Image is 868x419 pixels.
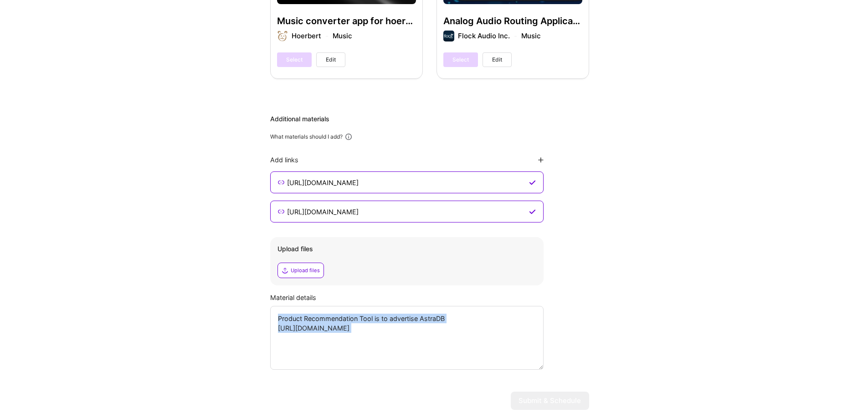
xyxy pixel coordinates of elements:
[492,56,502,64] span: Edit
[270,155,298,164] div: Add links
[344,133,353,141] i: icon Info
[326,56,336,64] span: Edit
[538,157,544,163] i: icon PlusBlackFlat
[286,177,527,188] input: Enter link
[270,114,589,124] div: Additional materials
[278,179,285,186] i: icon LinkSecondary
[529,208,536,215] i: icon CheckPurple
[291,267,320,274] div: Upload files
[316,52,345,67] button: Edit
[286,206,527,217] input: Enter link
[277,244,536,253] div: Upload files
[270,293,589,302] div: Material details
[529,179,536,186] i: icon CheckPurple
[282,267,289,274] i: icon Upload2
[270,133,343,140] div: What materials should I add?
[270,306,544,370] textarea: Product Recommendation Tool is to advertise AstraDB [URL][DOMAIN_NAME]
[278,208,285,215] i: icon LinkSecondary
[483,52,512,67] button: Edit
[511,392,589,410] button: Submit & Schedule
